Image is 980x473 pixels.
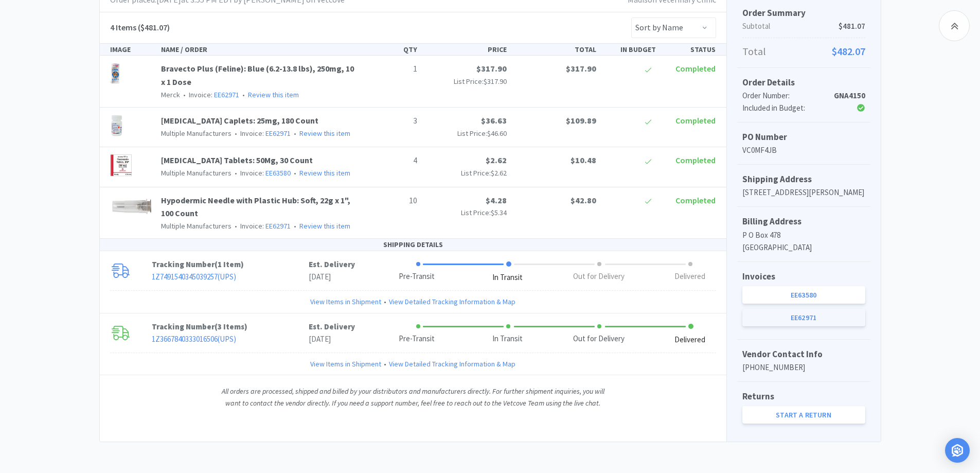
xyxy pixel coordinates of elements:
span: Completed [675,195,716,205]
h5: PO Number [742,130,865,144]
div: TOTAL [511,44,600,55]
img: 9168930cd5fa4aa2824cf41ad46f6f98_233768.png [110,194,153,217]
a: EE62971 [214,90,239,99]
span: Multiple Manufacturers [161,129,231,138]
a: View Detailed Tracking Information & Map [389,296,515,307]
div: IMAGE [106,44,157,55]
span: 3 Items [218,322,244,331]
p: List Price: [425,128,507,139]
a: View Items in Shipment [310,296,381,307]
div: SHIPPING DETAILS [100,239,726,251]
span: 4 Items [110,22,136,32]
a: Hypodermic Needle with Plastic Hub: Soft, 22g x 1", 100 Count [161,195,350,219]
p: Est. Delivery [309,321,355,333]
div: QTY [362,44,421,55]
span: • [182,90,187,99]
span: $5.34 [491,208,507,217]
span: Multiple Manufacturers [161,168,231,178]
div: Delivered [674,271,705,283]
a: EE63580 [742,286,865,304]
h5: Invoices [742,270,865,284]
h5: Billing Address [742,215,865,229]
p: Subtotal [742,20,865,32]
span: 1 Item [218,259,241,269]
span: • [292,168,298,178]
div: Pre-Transit [399,333,435,345]
span: • [233,168,239,178]
p: Tracking Number ( ) [152,258,309,271]
span: $36.63 [481,115,507,126]
span: • [233,129,239,138]
p: 1 [366,62,417,76]
a: Review this item [248,90,299,99]
div: In Transit [492,272,523,284]
a: 1Z7491540345039257(UPS) [152,272,236,282]
img: 8f75496c3a5f4550a900670a05255cc6_328646.png [110,62,121,85]
span: • [381,358,389,370]
a: Start a Return [742,406,865,424]
a: Review this item [299,221,350,231]
div: Delivered [674,334,705,346]
a: EE63580 [265,168,291,178]
div: Included in Budget: [742,102,824,114]
span: $10.48 [571,155,596,165]
span: • [381,296,389,307]
img: e15a5750349b406bb8aab07c8e96e6df_579847.png [110,114,123,137]
span: Invoice: [231,168,291,178]
div: Out for Delivery [573,333,625,345]
span: Merck [161,90,180,99]
p: [DATE] [309,271,355,283]
span: $2.62 [486,155,507,165]
a: View Detailed Tracking Information & Map [389,358,515,370]
p: 4 [366,154,417,167]
strong: GNA4150 [834,91,865,100]
div: Out for Delivery [573,271,625,283]
p: [DATE] [309,333,355,345]
div: Pre-Transit [399,271,435,283]
span: $2.62 [491,168,507,178]
p: List Price: [425,207,507,218]
p: 3 [366,114,417,128]
p: 10 [366,194,417,207]
span: $317.90 [566,63,596,74]
span: Multiple Manufacturers [161,221,231,231]
p: List Price: [425,167,507,179]
a: [MEDICAL_DATA] Caplets: 25mg, 180 Count [161,115,318,126]
p: Est. Delivery [309,258,355,271]
span: $109.89 [566,115,596,126]
img: c9a4930ad4e14b2dbf4305244c1d6a80_427088.png [110,154,132,177]
div: PRICE [421,44,511,55]
div: Order Number: [742,90,824,102]
span: Completed [675,63,716,74]
h5: Order Details [742,76,865,90]
h5: Shipping Address [742,172,865,186]
div: IN BUDGET [600,44,660,55]
span: • [241,90,246,99]
h5: Vendor Contact Info [742,347,865,361]
p: VC0MF4JB [742,144,865,156]
span: Completed [675,115,716,126]
div: STATUS [660,44,720,55]
span: Invoice: [231,221,291,231]
i: All orders are processed, shipped and billed by your distributors and manufacturers directly. For... [222,387,604,407]
p: [GEOGRAPHIC_DATA] [742,241,865,254]
span: $317.90 [476,63,507,74]
h5: Returns [742,390,865,404]
a: [MEDICAL_DATA] Tablets: 50Mg, 30 Count [161,155,313,165]
a: Review this item [299,129,350,138]
h5: Order Summary [742,6,865,20]
span: • [233,221,239,231]
p: [PHONE_NUMBER] [742,361,865,374]
a: 1Z3667840333016506(UPS) [152,334,236,344]
span: Invoice: [180,90,239,99]
h5: ($481.07) [110,21,170,34]
span: Invoice: [231,129,291,138]
p: Tracking Number ( ) [152,321,309,333]
a: EE62971 [742,309,865,326]
span: $46.60 [487,129,507,138]
span: • [292,129,298,138]
a: Bravecto Plus (Feline): Blue (6.2-13.8 lbs), 250mg, 10 x 1 Dose [161,63,354,87]
p: Total [742,43,865,60]
span: $482.07 [832,43,865,60]
p: [STREET_ADDRESS][PERSON_NAME] [742,186,865,199]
